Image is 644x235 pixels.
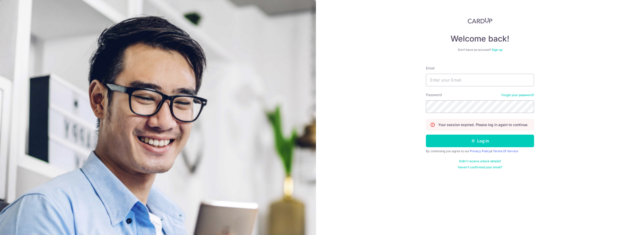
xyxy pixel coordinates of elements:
[426,48,534,52] div: Don’t have an account?
[426,135,534,147] button: Log in
[438,122,528,127] p: Your session expired. Please log in again to continue.
[426,74,534,86] input: Enter your Email
[426,66,434,71] label: Email
[468,18,492,24] img: CardUp Logo
[426,92,442,97] label: Password
[501,93,534,97] a: Forgot your password?
[426,149,534,153] div: By continuing you agree to our &
[426,34,534,44] h4: Welcome back!
[470,149,491,153] a: Privacy Policy
[492,48,502,52] a: Sign up
[459,159,501,163] a: Didn't receive unlock details?
[493,149,518,153] a: Terms Of Service
[458,165,502,169] a: Haven't confirmed your email?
